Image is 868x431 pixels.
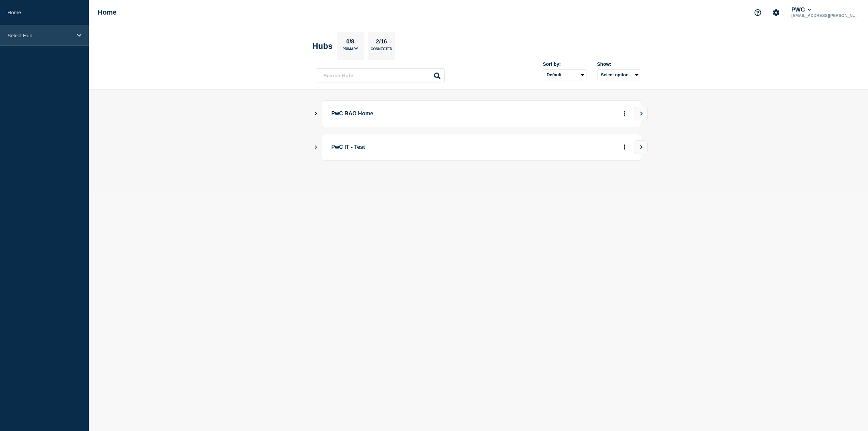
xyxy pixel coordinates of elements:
div: Sort by: [543,61,587,67]
button: More actions [620,141,629,154]
div: Show: [597,61,641,67]
h1: Home [98,8,117,16]
select: Sort by [543,70,587,80]
button: Account settings [769,5,783,20]
button: Select option [597,70,641,80]
button: Show Connected Hubs [314,145,318,150]
p: PwC IT - Test [331,141,519,154]
p: Select Hub [7,33,73,38]
button: Show Connected Hubs [314,111,318,116]
button: Support [751,5,765,20]
button: More actions [620,107,629,120]
p: [EMAIL_ADDRESS][PERSON_NAME][DOMAIN_NAME] [790,13,861,18]
p: Connected [371,47,392,54]
p: PwC BAO Home [331,107,519,120]
button: View [634,107,648,120]
p: 0/8 [344,38,357,47]
h2: Hubs [312,41,333,51]
p: 2/16 [373,38,390,47]
p: Primary [342,47,358,54]
input: Search Hubs [316,68,445,82]
button: View [634,140,648,154]
button: PWC [790,6,812,13]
